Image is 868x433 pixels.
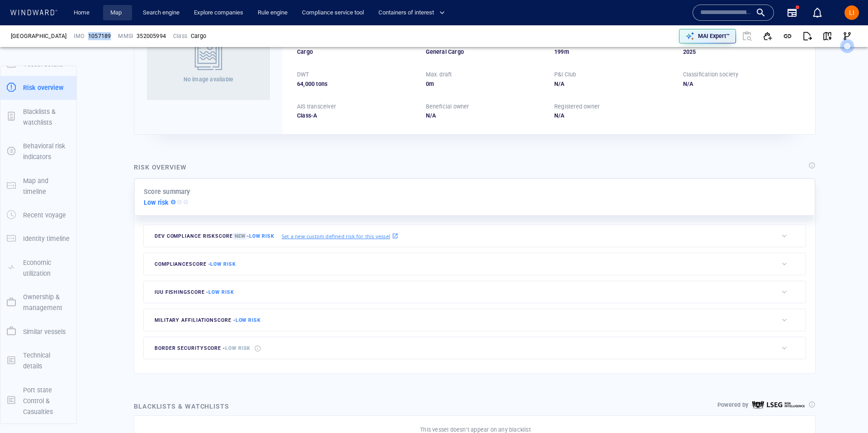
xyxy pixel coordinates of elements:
[42,33,120,40] span: [GEOGRAPHIC_DATA], 5 hours
[42,122,69,128] span: SEA TRIAL
[11,32,66,40] span: OBI ISLAND
[210,261,236,267] span: Low risk
[42,146,121,153] div: Innoshima , [GEOGRAPHIC_DATA]
[190,5,247,21] a: Explore companies
[23,210,66,221] p: Recent voyage
[254,5,291,21] button: Rule engine
[5,9,44,23] div: Activity timeline
[173,32,187,40] p: Class
[282,231,398,241] a: Set a new custom defined risk for this vessel
[144,186,190,197] p: Score summary
[4,245,121,270] dl: [DATE] 08:45Latest position report
[107,5,128,21] a: Map
[110,82,118,88] span: Edit activity risk
[679,29,736,43] button: MAI Expert™
[554,48,564,55] span: 199
[375,5,453,21] button: Containers of interest
[4,213,28,224] span: [DATE] 04:46
[233,233,247,240] span: New
[42,113,92,120] span: Destination Change
[0,298,76,306] a: Ownership & management
[4,182,121,207] dl: [DATE] 04:39Found[GEOGRAPHIC_DATA]
[67,5,96,21] button: Home
[4,251,28,262] span: [DATE] 08:45
[282,232,390,240] p: Set a new custom defined risk for this vessel
[0,147,76,155] a: Behavioral risk indicators
[139,5,183,21] button: Search engine
[0,263,76,272] a: Economic utilization
[658,33,672,46] div: Toggle map information layers
[683,80,801,88] div: N/A
[426,71,452,79] p: Max. draft
[426,103,469,111] p: Beneficial owner
[133,232,150,239] span: 9 days
[42,196,98,203] span: [GEOGRAPHIC_DATA]
[4,157,121,182] dl: [DATE] 06:32Lost3 days, [GEOGRAPHIC_DATA]
[126,228,209,244] button: 9 days[DATE]-[DATE]
[797,26,817,46] button: Export report
[74,32,85,40] p: IMO
[297,48,415,56] div: Cargo
[843,4,861,22] button: LI
[4,138,28,149] span: [DATE] 04:36
[0,169,76,204] button: Map and timeline
[0,378,76,424] button: Port state Control & Casualties
[78,122,121,128] span: [PERSON_NAME]
[208,289,234,295] span: Low risk
[42,221,75,228] span: [DATE] 06:30
[155,317,261,323] span: military affiliation score -
[426,112,544,120] div: N/A
[23,350,70,372] p: Technical details
[378,8,445,18] span: Containers of interest
[0,285,76,320] button: Ownership & management
[42,163,52,170] span: Lost
[84,221,117,228] span: [DATE] 06:00
[297,71,309,79] p: DWT
[236,317,261,323] span: Low risk
[23,106,70,128] p: Blacklists & watchlists
[643,33,658,46] button: Create an AOI.
[42,213,104,220] span: Destination, ETA change
[124,267,164,278] a: Mapbox logo
[103,5,132,21] button: Map
[42,90,121,104] span: [GEOGRAPHIC_DATA], 12 hours
[849,9,854,16] span: LI
[134,162,187,173] div: Risk overview
[643,33,658,46] div: tooltips.createAOI
[0,234,76,243] a: Identity timeline
[191,32,206,40] div: Cargo
[4,75,121,107] dl: [DATE] 13:36Anchored[GEOGRAPHIC_DATA], 12 hours
[298,5,368,21] button: Compliance service tool
[42,138,62,145] span: Port call
[23,175,70,198] p: Map and timeline
[778,26,797,46] button: Get link
[812,7,823,18] div: Notification center
[0,356,76,364] a: Technical details
[152,229,191,243] div: [DATE] - [DATE]
[4,132,121,157] dl: [DATE] 04:36Port callInnoshima , [GEOGRAPHIC_DATA]
[23,233,70,244] p: Identity timeline
[184,76,234,83] span: No image available
[426,80,429,87] span: 0
[630,33,643,46] div: Toggle vessel historical path
[616,33,630,46] div: Focus on vessel path
[0,59,76,68] a: Vessel details
[42,235,104,241] span: NEW SHIP/IWAGI SZ577
[562,273,587,279] a: Mapbox
[554,80,672,88] div: N/A
[635,273,679,279] a: Improve this map
[297,103,336,111] p: AIS transceiver
[42,82,66,89] span: Anchored
[118,32,133,40] p: MMSI
[554,71,576,79] p: P&I Club
[0,112,76,121] a: Blacklists & watchlists
[42,228,85,235] span: [PERSON_NAME]
[0,83,76,92] a: Risk overview
[4,50,28,61] span: [DATE] 08:51
[155,289,234,295] span: IUU Fishing score -
[4,207,121,245] dl: [DATE] 04:46Destination, ETA change[DATE] 06:30[DATE] 06:00[PERSON_NAME]NEW SHIP/IWAGI SZ577
[564,48,569,55] span: m
[42,58,113,65] span: SEA TRIAL [PERSON_NAME]
[0,251,76,286] button: Economic utilization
